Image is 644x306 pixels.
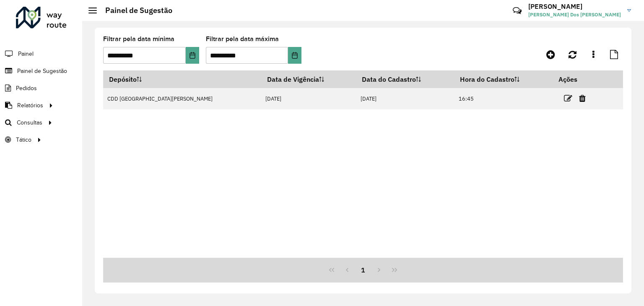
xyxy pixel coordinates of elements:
[508,2,526,20] a: Contato Rápido
[16,135,31,144] span: Tático
[16,84,37,93] span: Pedidos
[528,11,621,18] span: [PERSON_NAME] Dos [PERSON_NAME]
[356,88,454,109] td: [DATE]
[564,93,572,104] a: Editar
[553,70,603,88] th: Ações
[288,47,301,64] button: Choose Date
[261,88,356,109] td: [DATE]
[454,70,553,88] th: Hora do Cadastro
[103,88,261,109] td: CDD [GEOGRAPHIC_DATA][PERSON_NAME]
[454,88,553,109] td: 16:45
[103,34,174,44] label: Filtrar pela data mínima
[17,101,43,110] span: Relatórios
[97,6,172,15] h2: Painel de Sugestão
[206,34,279,44] label: Filtrar pela data máxima
[579,93,586,104] a: Excluir
[528,3,621,10] h3: [PERSON_NAME]
[261,70,356,88] th: Data de Vigência
[103,70,261,88] th: Depósito
[356,70,454,88] th: Data do Cadastro
[17,67,67,75] span: Painel de Sugestão
[355,262,371,278] button: 1
[186,47,199,64] button: Choose Date
[18,49,34,58] span: Painel
[17,118,42,127] span: Consultas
